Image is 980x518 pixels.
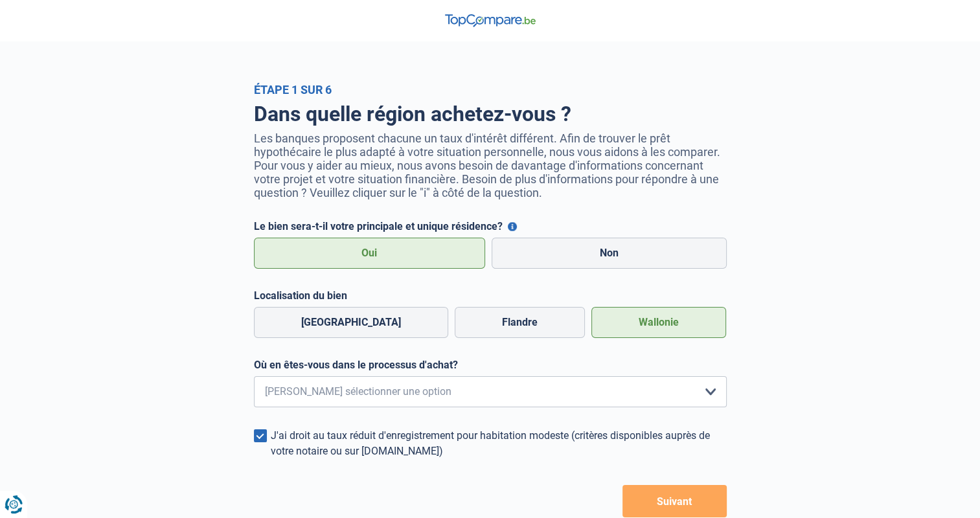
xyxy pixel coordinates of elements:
[622,485,727,517] button: Suivant
[445,14,536,27] img: TopCompare Logo
[492,238,727,269] label: Non
[254,220,727,232] label: Le bien sera-t-il votre principale et unique résidence?
[254,238,486,269] label: Oui
[271,428,727,459] div: J'ai droit au taux réduit d'enregistrement pour habitation modeste (critères disponibles auprès d...
[254,289,727,302] label: Localisation du bien
[254,307,448,338] label: [GEOGRAPHIC_DATA]
[254,102,727,126] h1: Dans quelle région achetez-vous ?
[254,83,727,96] div: Étape 1 sur 6
[254,131,727,199] p: Les banques proposent chacune un taux d'intérêt différent. Afin de trouver le prêt hypothécaire l...
[508,222,517,231] button: Le bien sera-t-il votre principale et unique résidence?
[455,307,585,338] label: Flandre
[591,307,726,338] label: Wallonie
[254,359,727,371] label: Où en êtes-vous dans le processus d'achat?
